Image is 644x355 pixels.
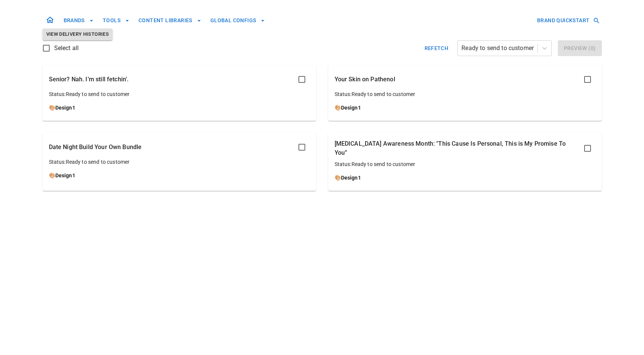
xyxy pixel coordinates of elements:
p: Date Night Build Your Own Bundle [49,143,142,152]
p: Status: Ready to send to customer [49,90,310,98]
button: View Delivery Histories [43,29,113,40]
p: 🎨 [49,104,310,111]
p: Your Skin on Pathenol [335,75,395,84]
p: 🎨 [49,172,310,179]
a: Design1 [341,105,361,111]
a: Design1 [55,172,75,178]
button: CONTENT LIBRARIES [135,14,204,27]
p: Status: Ready to send to customer [49,158,310,166]
button: Refetch [422,40,452,56]
button: GLOBAL CONFIGS [207,14,268,27]
button: BRAND QUICKSTART [534,14,601,27]
a: Design1 [341,175,361,181]
p: 🎨 [335,104,595,111]
span: Select all [54,44,79,53]
p: Senior? Nah. I’m still fetchin’. [49,75,129,84]
button: BRANDS [61,14,97,27]
p: Status: Ready to send to customer [335,160,595,168]
p: Status: Ready to send to customer [335,90,595,98]
p: 🎨 [335,174,595,181]
p: [MEDICAL_DATA] Awareness Month: "This Cause Is Personal, This is My Promise To You” [335,139,580,157]
button: TOOLS [100,14,132,27]
a: Design1 [55,105,75,111]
